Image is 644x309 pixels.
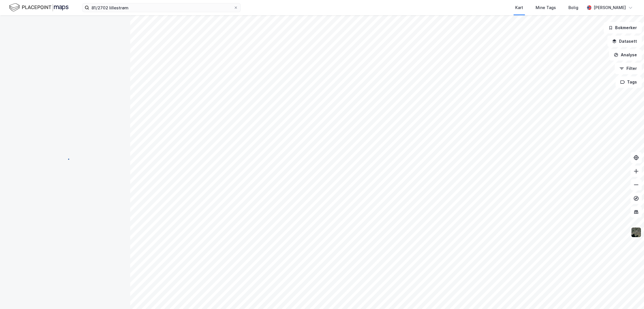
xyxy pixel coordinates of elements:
img: 9k= [631,227,641,238]
div: Bolig [568,4,578,11]
button: Datasett [607,36,642,47]
div: Kart [515,4,523,11]
img: spinner.a6d8c91a73a9ac5275cf975e30b51cfb.svg [61,154,70,163]
button: Filter [615,63,642,74]
img: logo.f888ab2527a4732fd821a326f86c7f29.svg [9,3,69,12]
input: Søk på adresse, matrikkel, gårdeiere, leietakere eller personer [89,3,234,12]
button: Analyse [609,49,642,61]
div: Kontrollprogram for chat [616,282,644,309]
button: Tags [615,76,642,88]
div: Mine Tags [536,4,556,11]
iframe: Chat Widget [616,282,644,309]
div: [PERSON_NAME] [594,4,626,11]
button: Bokmerker [604,22,642,33]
